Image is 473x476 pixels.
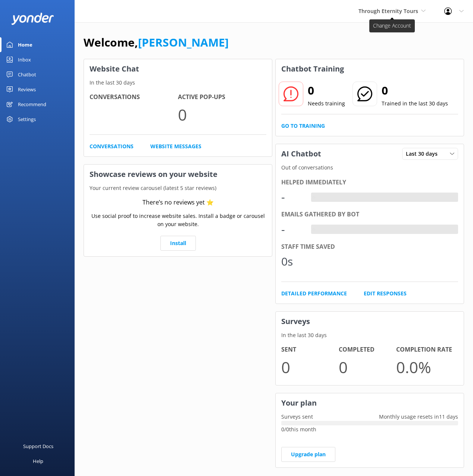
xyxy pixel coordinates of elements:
a: Go to Training [281,122,325,130]
div: Chatbot [18,67,36,82]
h1: Welcome, [84,34,229,51]
p: 0 [178,102,266,127]
p: In the last 30 days [276,331,464,339]
h3: Showcase reviews on your website [84,165,272,184]
h4: Active Pop-ups [178,92,266,102]
p: Trained in the last 30 days [382,99,448,108]
a: [PERSON_NAME] [138,35,229,50]
h2: 0 [382,82,448,99]
h4: Completed [339,345,396,355]
div: - [311,225,317,234]
span: Last 30 days [406,150,442,158]
p: Surveys sent [276,413,319,421]
h4: Conversations [90,92,178,102]
p: Use social proof to increase website sales. Install a badge or carousel on your website. [90,212,266,229]
p: 0.0 % [396,355,454,380]
div: Help [33,454,43,469]
a: Upgrade plan [281,447,335,462]
h3: Your plan [276,393,464,413]
h4: Completion Rate [396,345,454,355]
div: Helped immediately [281,178,458,187]
div: Reviews [18,82,36,97]
a: Edit Responses [364,289,407,298]
span: Through Eternity Tours [358,7,418,15]
p: 0 [339,355,396,380]
h2: 0 [308,82,345,99]
p: Your current review carousel (latest 5 star reviews) [84,184,272,192]
a: Install [160,236,196,251]
h3: Chatbot Training [276,59,350,79]
img: yonder-white-logo.png [11,13,54,25]
h3: AI Chatbot [276,144,327,164]
p: 0 / 0 this month [281,425,458,434]
h3: Surveys [276,312,464,331]
div: - [281,188,304,206]
div: Settings [18,112,36,127]
div: Home [18,37,32,52]
h4: Sent [281,345,339,355]
div: Inbox [18,52,31,67]
a: Detailed Performance [281,289,347,298]
h3: Website Chat [84,59,272,79]
p: Out of conversations [276,164,464,172]
div: 0s [281,253,304,270]
p: In the last 30 days [84,79,272,87]
div: There’s no reviews yet ⭐ [142,198,214,207]
a: Conversations [90,142,134,150]
div: - [311,193,317,202]
div: Recommend [18,97,46,112]
div: Support Docs [23,439,53,454]
div: Staff time saved [281,242,458,252]
p: 0 [281,355,339,380]
p: Needs training [308,99,345,108]
div: Emails gathered by bot [281,210,458,219]
div: - [281,220,304,238]
a: Website Messages [150,142,201,150]
p: Monthly usage resets in 11 days [373,413,464,421]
